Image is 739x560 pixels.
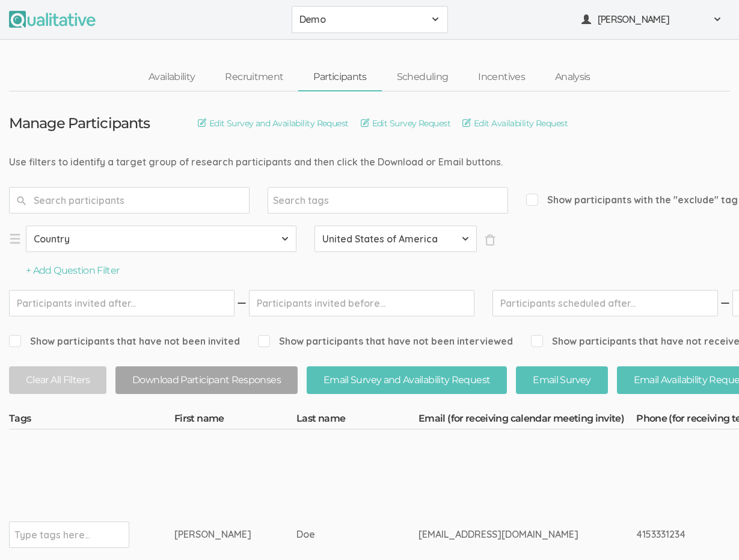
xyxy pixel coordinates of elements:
div: [EMAIL_ADDRESS][DOMAIN_NAME] [419,528,591,541]
th: First name [174,412,296,429]
th: Last name [296,412,419,429]
img: Qualitative [9,11,96,28]
th: Tags [9,412,174,429]
a: Participants [298,64,381,90]
a: Incentives [463,64,540,90]
a: Analysis [540,64,606,90]
input: Participants invited before... [249,290,474,316]
a: Recruitment [210,64,298,90]
input: Search tags [273,192,348,208]
span: [PERSON_NAME] [598,13,706,26]
a: Edit Availability Request [462,117,568,130]
a: Edit Survey and Availability Request [198,117,349,130]
span: Show participants with the "exclude" tag [526,193,738,207]
button: Email Survey and Availability Request [307,366,507,395]
span: Show participants that have not been interviewed [258,334,513,348]
button: Clear All Filters [9,366,106,395]
img: dash.svg [236,290,248,316]
div: [PERSON_NAME] [174,528,251,541]
div: Doe [296,528,373,541]
span: Show participants that have not been invited [9,334,240,348]
iframe: Chat Widget [679,502,739,560]
th: Email (for receiving calendar meeting invite) [419,412,636,429]
input: Participants scheduled after... [492,290,718,316]
a: Availability [133,64,210,90]
input: Search participants [9,187,250,214]
button: Email Survey [516,366,607,395]
span: × [484,234,496,246]
a: Scheduling [382,64,464,90]
input: Type tags here... [14,527,90,543]
h3: Manage Participants [9,115,150,131]
button: [PERSON_NAME] [574,6,730,33]
a: Edit Survey Request [361,117,450,130]
img: dash.svg [719,290,731,316]
button: + Add Question Filter [26,264,120,278]
span: Demo [299,13,425,26]
button: Demo [292,6,448,33]
button: Download Participant Responses [115,366,298,395]
input: Participants invited after... [9,290,235,316]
